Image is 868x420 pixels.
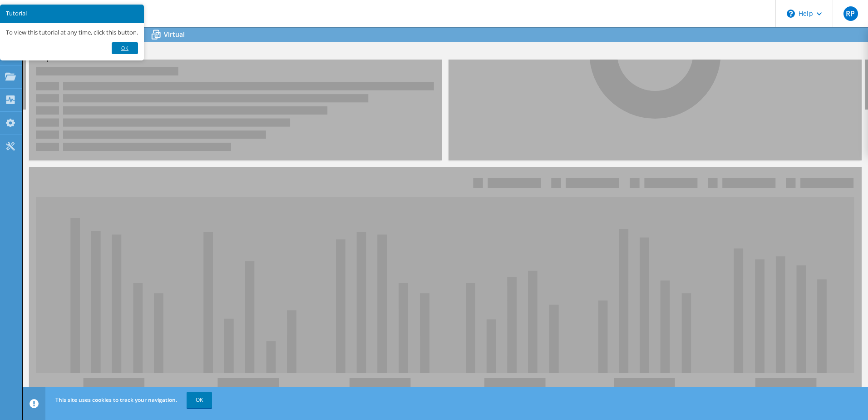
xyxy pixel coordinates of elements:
span: RP [843,6,858,21]
svg: \n [787,10,795,18]
a: OK [187,392,212,408]
p: To view this tutorial at any time, click this button. [6,29,138,36]
span: Virtual [164,30,185,39]
span: This site uses cookies to track your navigation. [55,396,177,404]
h3: Tutorial [6,10,138,16]
a: Ok [112,42,138,54]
